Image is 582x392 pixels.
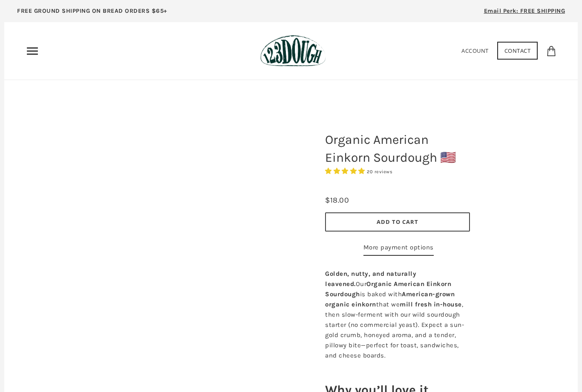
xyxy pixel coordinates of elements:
[367,169,392,175] span: 20 reviews
[471,4,578,22] a: Email Perk: FREE SHIPPING
[325,212,470,232] button: Add to Cart
[497,42,538,60] a: Contact
[325,194,349,206] div: $18.00
[400,300,462,308] b: mill fresh in-house
[260,35,326,67] img: 123Dough Bakery
[484,7,565,14] span: Email Perk: FREE SHIPPING
[325,270,416,288] b: Golden, nutty, and naturally leavened.
[377,218,418,226] span: Add to Cart
[325,269,470,361] p: Our is baked with that we , then slow-ferment with our wild sourdough starter (no commercial yeas...
[4,4,180,22] a: FREE GROUND SHIPPING ON BREAD ORDERS $65+
[319,126,476,171] h1: Organic American Einkorn Sourdough 🇺🇸
[363,242,434,256] a: More payment options
[17,6,167,16] p: FREE GROUND SHIPPING ON BREAD ORDERS $65+
[325,167,367,175] span: 4.95 stars
[26,44,39,58] nav: Primary
[461,47,489,54] a: Account
[325,280,451,298] b: Organic American Einkorn Sourdough
[35,123,291,378] a: Organic American Einkorn Sourdough 🇺🇸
